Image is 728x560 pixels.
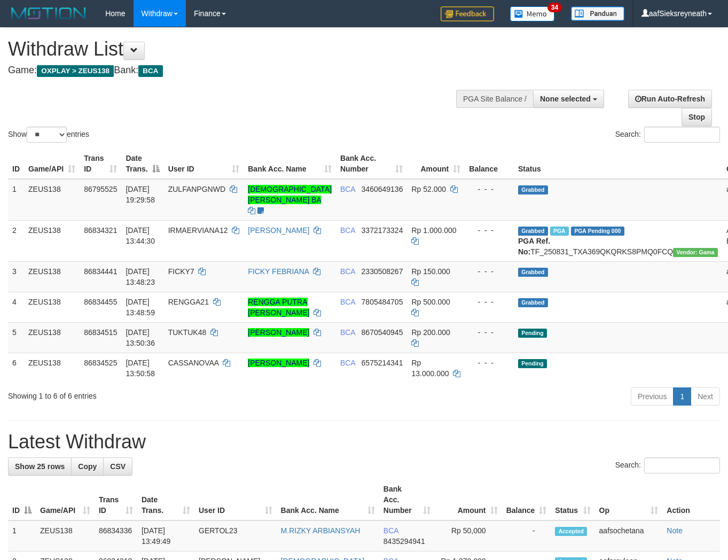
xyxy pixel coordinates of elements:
[340,226,355,235] span: BCA
[555,527,587,536] span: Accepted
[8,520,36,551] td: 1
[510,6,555,21] img: Button%20Memo.svg
[27,127,67,143] select: Showentries
[126,328,155,347] span: [DATE] 13:50:36
[362,267,403,276] span: Copy 2330508267 to clipboard
[551,479,594,520] th: Status: activate to sort column ascending
[595,479,663,520] th: Op: activate to sort column ascending
[36,479,95,520] th: Game/API: activate to sort column ascending
[84,267,117,276] span: 86834441
[518,329,547,338] span: Pending
[194,479,277,520] th: User ID: activate to sort column ascending
[441,6,494,21] img: Feedback.jpg
[95,479,137,520] th: Trans ID: activate to sort column ascending
[110,462,126,471] span: CSV
[137,479,194,520] th: Date Trans.: activate to sort column ascending
[571,227,624,236] span: PGA Pending
[571,6,624,21] img: panduan.png
[547,3,562,12] span: 34
[469,357,510,368] div: - - -
[8,431,720,453] h1: Latest Withdraw
[340,328,355,337] span: BCA
[628,90,712,108] a: Run Auto-Refresh
[518,227,548,236] span: Grabbed
[340,267,355,276] span: BCA
[126,185,155,204] span: [DATE] 19:29:58
[248,359,309,367] a: [PERSON_NAME]
[615,127,720,143] label: Search:
[383,537,425,546] span: Copy 8435294941 to clipboard
[411,185,446,193] span: Rp 52.000
[411,359,449,378] span: Rp 13.000.000
[673,387,691,406] a: 1
[411,226,456,235] span: Rp 1.000.000
[667,526,683,535] a: Note
[137,520,194,551] td: [DATE] 13:49:49
[168,226,228,235] span: IRMAERVIANA12
[518,298,548,307] span: Grabbed
[168,328,207,337] span: TUKTUK48
[103,457,132,476] a: CSV
[71,457,104,476] a: Copy
[411,267,450,276] span: Rp 150.000
[8,353,24,383] td: 6
[126,298,155,317] span: [DATE] 13:48:59
[456,90,533,108] div: PGA Site Balance /
[126,267,155,286] span: [DATE] 13:48:23
[518,185,548,195] span: Grabbed
[24,353,80,383] td: ZEUS138
[24,149,80,179] th: Game/API: activate to sort column ascending
[407,149,465,179] th: Amount: activate to sort column ascending
[168,298,209,306] span: RENGGA21
[24,261,80,292] td: ZEUS138
[8,292,24,322] td: 4
[24,220,80,261] td: ZEUS138
[248,328,309,337] a: [PERSON_NAME]
[682,108,712,126] a: Stop
[244,149,336,179] th: Bank Acc. Name: activate to sort column ascending
[340,298,355,306] span: BCA
[469,327,510,338] div: - - -
[8,5,89,21] img: MOTION_logo.png
[164,149,244,179] th: User ID: activate to sort column ascending
[502,479,551,520] th: Balance: activate to sort column ascending
[84,298,117,306] span: 86834455
[469,184,510,195] div: - - -
[24,322,80,353] td: ZEUS138
[138,65,162,77] span: BCA
[8,179,24,221] td: 1
[84,185,117,193] span: 86795525
[435,479,502,520] th: Amount: activate to sort column ascending
[37,65,114,77] span: OXPLAY > ZEUS138
[95,520,137,551] td: 86834336
[362,185,403,193] span: Copy 3460649136 to clipboard
[465,149,514,179] th: Balance
[84,359,117,367] span: 86834525
[24,179,80,221] td: ZEUS138
[8,65,475,76] h4: Game: Bank:
[340,359,355,367] span: BCA
[362,226,403,235] span: Copy 3372173324 to clipboard
[277,479,379,520] th: Bank Acc. Name: activate to sort column ascending
[8,457,72,476] a: Show 25 rows
[673,248,718,257] span: Vendor URL: https://trx31.1velocity.biz
[15,462,65,471] span: Show 25 rows
[168,185,225,193] span: ZULFANPGNWD
[336,149,408,179] th: Bank Acc. Number: activate to sort column ascending
[78,462,97,471] span: Copy
[194,520,277,551] td: GERTOL23
[8,127,89,143] label: Show entries
[411,328,450,337] span: Rp 200.000
[24,292,80,322] td: ZEUS138
[8,38,475,60] h1: Withdraw List
[8,322,24,353] td: 5
[362,359,403,367] span: Copy 6575214341 to clipboard
[168,267,194,276] span: FICKY7
[126,359,155,378] span: [DATE] 13:50:58
[248,185,332,204] a: [DEMOGRAPHIC_DATA][PERSON_NAME] BA
[168,359,219,367] span: CASSANOVAA
[469,225,510,236] div: - - -
[8,479,36,520] th: ID: activate to sort column descending
[514,149,722,179] th: Status
[540,95,591,103] span: None selected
